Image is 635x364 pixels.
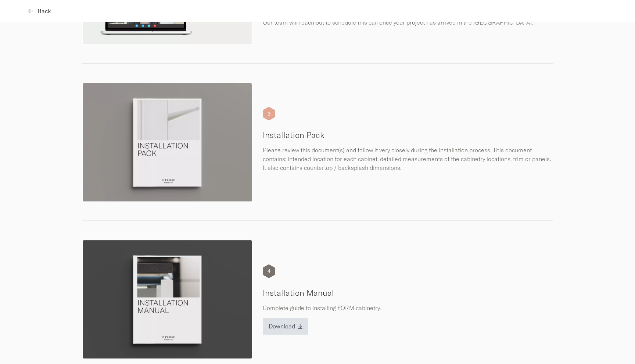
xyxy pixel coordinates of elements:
[263,107,275,121] div: 3
[263,146,553,172] p: Please review this document(s) and follow it very closely during the installation process. This d...
[263,318,308,335] button: Download
[263,287,553,298] h5: Installation Manual
[263,264,275,278] div: 4
[263,303,553,312] p: Complete guide to installing FORM cabinetry.
[37,8,51,14] span: Back
[269,323,295,329] span: Download
[82,240,252,359] img: prepare-installation-04.webp
[82,83,252,202] img: prepare-installation-03.webp
[29,3,51,19] button: Back
[263,130,553,141] h5: Installation Pack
